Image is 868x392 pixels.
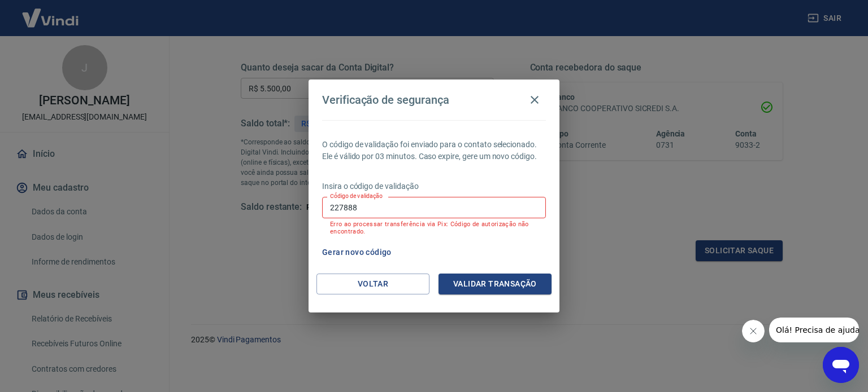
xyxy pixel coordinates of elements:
[330,221,538,235] p: Erro ao processar transferência via Pix: Código de autorização não encontrado.
[322,180,546,192] p: Insira o código de validação
[316,274,429,294] button: Voltar
[742,320,765,342] iframe: Fechar mensagem
[322,139,546,162] p: O código de validação foi enviado para o contato selecionado. Ele é válido por 03 minutos. Caso e...
[318,242,396,263] button: Gerar novo código
[823,347,859,383] iframe: Botão para abrir a janela de mensagens
[322,93,449,107] h4: Verificação de segurança
[7,8,95,17] span: Olá! Precisa de ajuda?
[439,274,552,294] button: Validar transação
[769,318,859,342] iframe: Mensagem da empresa
[330,192,383,200] label: Código de validação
